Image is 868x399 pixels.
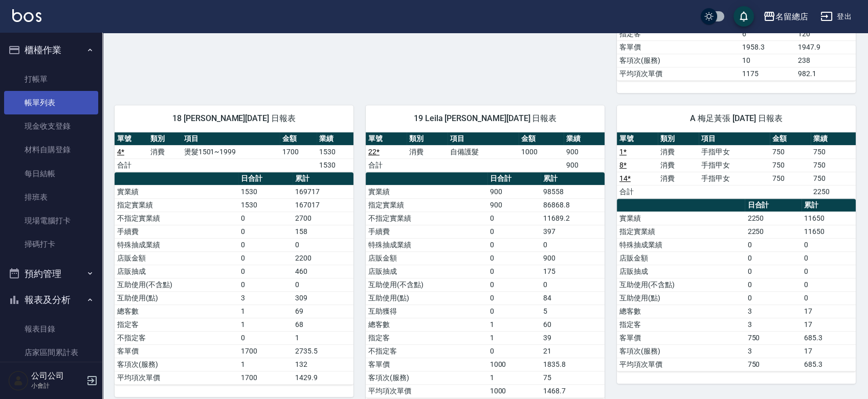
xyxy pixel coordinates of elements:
td: 0 [487,225,541,238]
table: a dense table [617,199,856,371]
td: 6 [740,27,796,40]
td: 互助使用(不含點) [617,278,745,291]
td: 84 [541,291,605,304]
td: 0 [238,225,293,238]
td: 1175 [740,67,796,80]
td: 0 [238,265,293,278]
td: 11689.2 [541,212,605,225]
td: 158 [293,225,353,238]
a: 每日結帳 [4,162,98,185]
td: 店販抽成 [115,265,238,278]
th: 類別 [148,132,181,146]
td: 實業績 [617,212,745,225]
th: 累計 [802,199,856,212]
a: 報表目錄 [4,317,98,341]
td: 指定客 [115,318,238,331]
td: 98558 [541,185,605,198]
td: 900 [487,198,541,212]
td: 750 [811,145,856,158]
td: 0 [802,291,856,304]
th: 日合計 [487,172,541,185]
button: save [733,6,754,27]
th: 單號 [617,132,658,146]
td: 1530 [238,198,293,212]
th: 金額 [770,132,811,146]
td: 0 [745,238,801,251]
td: 指定客 [617,27,740,40]
td: 指定客 [366,331,487,344]
td: 39 [541,331,605,344]
td: 175 [541,265,605,278]
td: 合計 [617,185,658,198]
td: 0 [487,278,541,291]
td: 309 [293,291,353,304]
td: 不指定客 [115,331,238,344]
td: 750 [811,158,856,172]
td: 2250 [811,185,856,198]
td: 平均項次單價 [366,384,487,397]
td: 合計 [366,158,407,172]
th: 業績 [564,132,605,146]
td: 消費 [658,158,699,172]
td: 不指定實業績 [115,212,238,225]
td: 總客數 [115,304,238,318]
a: 店家區間累計表 [4,341,98,364]
td: 客單價 [617,331,745,344]
td: 消費 [407,145,448,158]
td: 0 [745,278,801,291]
td: 客項次(服務) [617,54,740,67]
td: 1958.3 [740,40,796,54]
td: 互助使用(點) [115,291,238,304]
th: 業績 [317,132,353,146]
td: 特殊抽成業績 [366,238,487,251]
th: 類別 [658,132,699,146]
td: 0 [487,251,541,265]
td: 1000 [519,145,564,158]
a: 材料自購登錄 [4,138,98,161]
td: 750 [745,331,801,344]
td: 店販抽成 [366,265,487,278]
td: 11650 [802,212,856,225]
td: 特殊抽成業績 [115,238,238,251]
td: 平均項次單價 [617,67,740,80]
th: 項目 [699,132,770,146]
td: 0 [293,278,353,291]
td: 0 [487,212,541,225]
td: 2735.5 [293,344,353,358]
td: 750 [770,172,811,185]
td: 指定實業績 [617,225,745,238]
td: 1000 [487,358,541,371]
td: 685.3 [802,331,856,344]
td: 0 [541,238,605,251]
td: 客項次(服務) [366,371,487,384]
td: 2200 [293,251,353,265]
td: 132 [293,358,353,371]
td: 客單價 [115,344,238,358]
th: 日合計 [745,199,801,212]
td: 0 [487,238,541,251]
td: 0 [238,238,293,251]
td: 120 [795,27,856,40]
td: 3 [238,291,293,304]
td: 0 [802,265,856,278]
img: Person [8,370,29,391]
td: 1530 [317,158,353,172]
td: 69 [293,304,353,318]
button: 預約管理 [4,261,98,287]
span: A 梅足黃張 [DATE] 日報表 [629,113,843,124]
td: 0 [487,304,541,318]
td: 客項次(服務) [617,344,745,358]
td: 1468.7 [541,384,605,397]
td: 客項次(服務) [115,358,238,371]
td: 手續費 [115,225,238,238]
td: 店販金額 [366,251,487,265]
td: 5 [541,304,605,318]
td: 特殊抽成業績 [617,238,745,251]
td: 17 [802,344,856,358]
td: 0 [238,331,293,344]
td: 實業績 [115,185,238,198]
td: 1 [487,318,541,331]
td: 手指甲女 [699,158,770,172]
td: 0 [293,238,353,251]
td: 平均項次單價 [115,371,238,384]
